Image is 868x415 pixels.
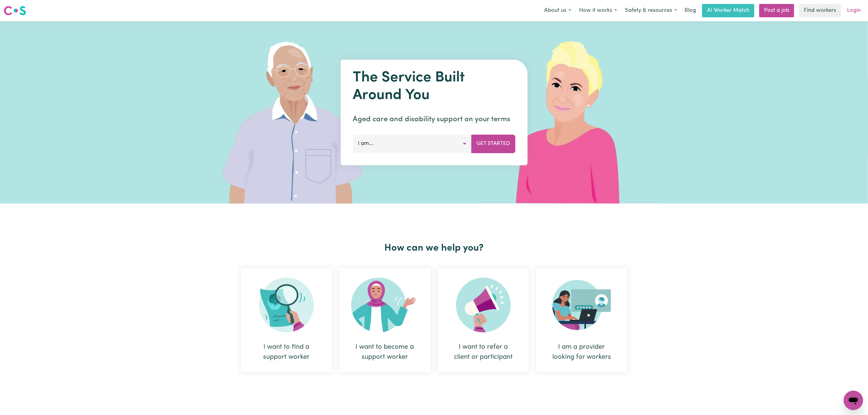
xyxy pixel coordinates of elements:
[241,268,332,372] div: I want to find a support worker
[471,135,515,153] button: Get Started
[799,4,841,17] a: Find workers
[353,135,472,153] button: I am...
[259,278,314,332] img: Search
[256,342,317,362] div: I want to find a support worker
[351,278,419,332] img: Become Worker
[702,4,754,17] a: AI Worker Match
[354,342,416,362] div: I want to become a support worker
[353,69,515,104] h1: The Service Built Around You
[621,4,681,17] button: Safety & resources
[237,242,631,254] h2: How can we help you?
[456,278,511,332] img: Refer
[4,5,26,16] img: Careseekers logo
[536,268,627,372] div: I am a provider looking for workers
[452,342,514,362] div: I want to refer a client or participant
[844,391,863,410] iframe: Button to launch messaging window, conversation in progress
[4,4,26,18] a: Careseekers logo
[681,4,700,17] a: Blog
[843,4,864,17] a: Login
[353,114,515,125] p: Aged care and disability support on your terms
[540,4,575,17] button: About us
[759,4,794,17] a: Post a job
[438,268,529,372] div: I want to refer a client or participant
[339,268,431,372] div: I want to become a support worker
[552,278,611,332] img: Provider
[551,342,613,362] div: I am a provider looking for workers
[575,4,621,17] button: How it works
